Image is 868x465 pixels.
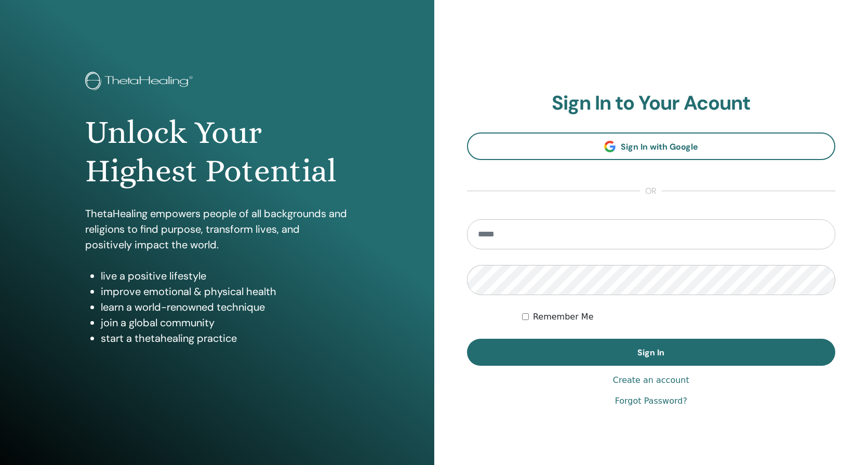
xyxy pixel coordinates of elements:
[85,113,349,191] h1: Unlock Your Highest Potential
[522,311,835,323] div: Keep me authenticated indefinitely or until I manually logout
[621,141,698,152] span: Sign In with Google
[467,339,836,366] button: Sign In
[640,185,662,197] span: or
[101,330,349,346] li: start a thetahealing practice
[101,299,349,315] li: learn a world-renowned technique
[637,347,664,358] span: Sign In
[101,284,349,299] li: improve emotional & physical health
[101,268,349,284] li: live a positive lifestyle
[85,206,349,253] p: ThetaHealing empowers people of all backgrounds and religions to find purpose, transform lives, a...
[615,395,687,407] a: Forgot Password?
[467,132,836,160] a: Sign In with Google
[533,311,594,323] label: Remember Me
[101,315,349,330] li: join a global community
[613,374,689,387] a: Create an account
[467,91,836,115] h2: Sign In to Your Acount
